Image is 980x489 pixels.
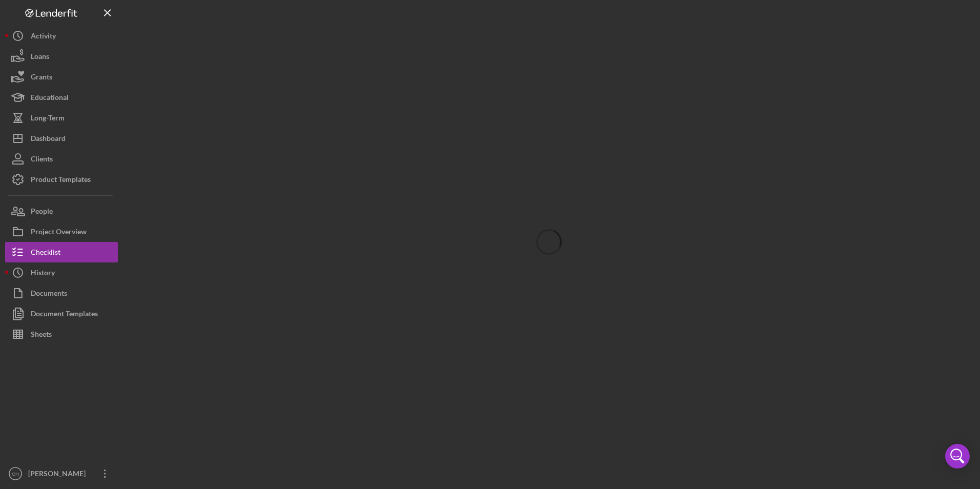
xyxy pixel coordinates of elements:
[5,149,118,169] button: Clients
[5,262,118,283] button: History
[5,169,118,190] button: Product Templates
[5,324,118,344] button: Sheets
[31,149,53,172] div: Clients
[31,303,98,327] div: Document Templates
[5,87,118,108] button: Educational
[31,283,67,306] div: Documents
[31,221,87,244] div: Project Overview
[945,444,970,468] div: Open Intercom Messenger
[31,201,53,224] div: People
[5,67,118,87] button: Grants
[5,108,118,128] button: Long-Term
[5,26,118,46] button: Activity
[5,242,118,262] button: Checklist
[5,201,118,221] button: People
[31,169,91,192] div: Product Templates
[31,262,55,286] div: History
[5,46,118,67] button: Loans
[31,108,65,131] div: Long-Term
[5,303,118,324] button: Document Templates
[31,128,66,151] div: Dashboard
[26,463,92,486] div: [PERSON_NAME]
[31,46,49,69] div: Loans
[31,26,56,49] div: Activity
[5,221,118,242] button: Project Overview
[31,87,69,110] div: Educational
[5,128,118,149] button: Dashboard
[12,471,19,477] text: CH
[31,67,52,90] div: Grants
[5,283,118,303] button: Documents
[5,463,118,484] button: CH[PERSON_NAME]
[31,242,60,265] div: Checklist
[31,324,52,347] div: Sheets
